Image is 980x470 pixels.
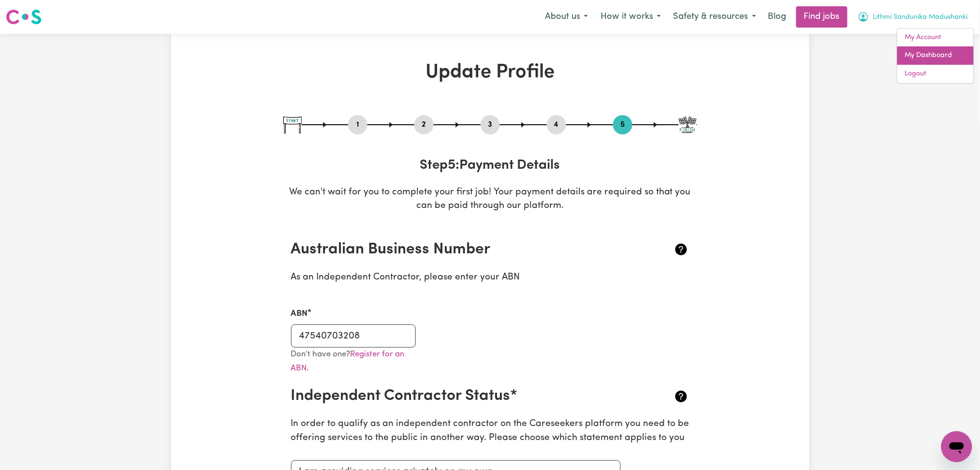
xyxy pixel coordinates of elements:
small: Don't have one? [291,350,405,372]
button: Safety & resources [667,7,762,27]
p: In order to qualify as an independent contractor on the Careseekers platform you need to be offer... [291,417,689,445]
p: As an Independent Contractor, please enter your ABN [291,271,689,285]
a: Careseekers logo [6,6,42,28]
h3: Step 5 : Payment Details [283,158,697,174]
button: Go to step 5 [613,118,632,131]
img: Careseekers logo [6,8,42,26]
button: Go to step 1 [348,118,367,131]
button: My Account [851,7,974,27]
button: Go to step 3 [481,118,500,131]
a: Find jobs [796,6,848,28]
label: ABN [291,308,308,320]
p: We can't wait for you to complete your first job! Your payment details are required so that you c... [283,186,697,214]
button: About us [539,7,594,27]
iframe: Button to launch messaging window [941,431,972,462]
input: e.g. 51 824 753 556 [291,324,416,348]
a: My Dashboard [897,46,974,65]
button: How it works [594,7,667,27]
h1: Update Profile [283,61,697,84]
button: Go to step 2 [414,118,434,131]
a: Blog [762,6,792,28]
h2: Independent Contractor Status* [291,387,623,405]
span: Lithmi Sandunika Madushanki [873,12,968,23]
a: Register for an ABN. [291,350,405,372]
button: Go to step 4 [547,118,566,131]
a: Logout [897,65,974,83]
a: My Account [897,29,974,47]
h2: Australian Business Number [291,240,623,259]
div: My Account [897,28,974,84]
